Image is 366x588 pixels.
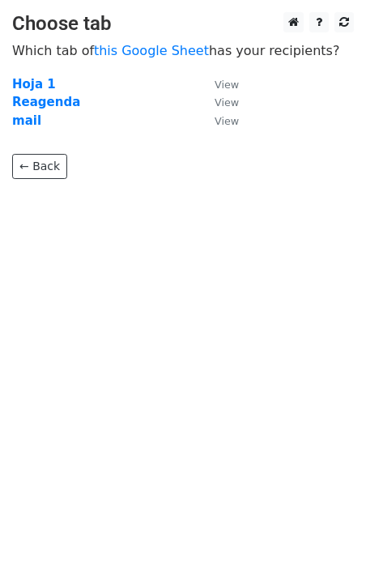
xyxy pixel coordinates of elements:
[215,79,239,91] small: View
[12,95,80,109] a: Reagenda
[198,77,239,92] a: View
[12,12,354,36] h3: Choose tab
[198,113,239,128] a: View
[12,77,56,92] a: Hoja 1
[215,96,239,109] small: View
[94,43,209,58] a: this Google Sheet
[198,95,239,109] a: View
[215,115,239,127] small: View
[12,154,67,179] a: ← Back
[12,42,354,59] p: Which tab of has your recipients?
[12,113,41,128] a: mail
